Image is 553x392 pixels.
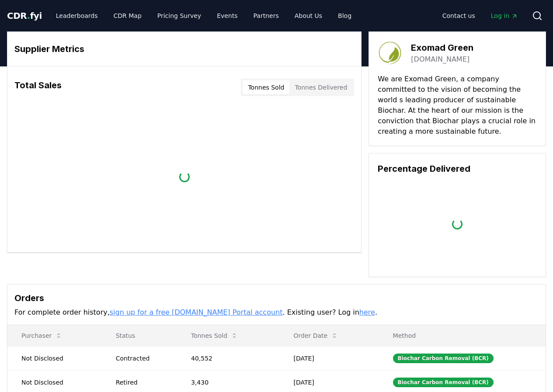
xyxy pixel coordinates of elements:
[411,41,473,54] h3: Exomad Green
[247,8,286,24] a: Partners
[210,8,244,24] a: Events
[14,307,539,318] p: For complete order history, . Existing user? Log in .
[14,79,62,96] h3: Total Sales
[184,327,245,344] button: Tonnes Sold
[451,218,463,230] div: loading
[411,54,470,65] a: [DOMAIN_NAME]
[7,10,42,22] a: CDR.fyi
[178,170,190,183] div: loading
[14,291,539,305] h3: Orders
[116,354,170,363] div: Contracted
[393,378,494,387] div: Biochar Carbon Removal (BCR)
[386,331,539,340] p: Method
[435,8,482,24] a: Contact us
[49,8,105,24] a: Leaderboards
[110,308,283,316] a: sign up for a free [DOMAIN_NAME] Portal account
[49,8,358,24] nav: Main
[289,80,352,94] button: Tonnes Delivered
[27,10,30,21] span: .
[7,346,102,370] td: Not Disclosed
[378,74,537,137] p: We are Exomad Green, a company committed to the vision of becoming the world s leading producer o...
[177,346,279,370] td: 40,552
[331,8,358,24] a: Blog
[435,8,525,24] nav: Main
[491,11,518,20] span: Log in
[14,42,354,56] h3: Supplier Metrics
[116,378,170,387] div: Retired
[14,327,69,344] button: Purchaser
[378,162,537,175] h3: Percentage Delivered
[286,327,345,344] button: Order Date
[109,331,170,340] p: Status
[393,354,494,363] div: Biochar Carbon Removal (BCR)
[279,346,379,370] td: [DATE]
[7,10,42,21] span: CDR fyi
[359,308,375,316] a: here
[378,41,402,65] img: Exomad Green-logo
[288,8,329,24] a: About Us
[243,80,289,94] button: Tonnes Sold
[150,8,208,24] a: Pricing Survey
[107,8,149,24] a: CDR Map
[484,8,525,24] a: Log in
